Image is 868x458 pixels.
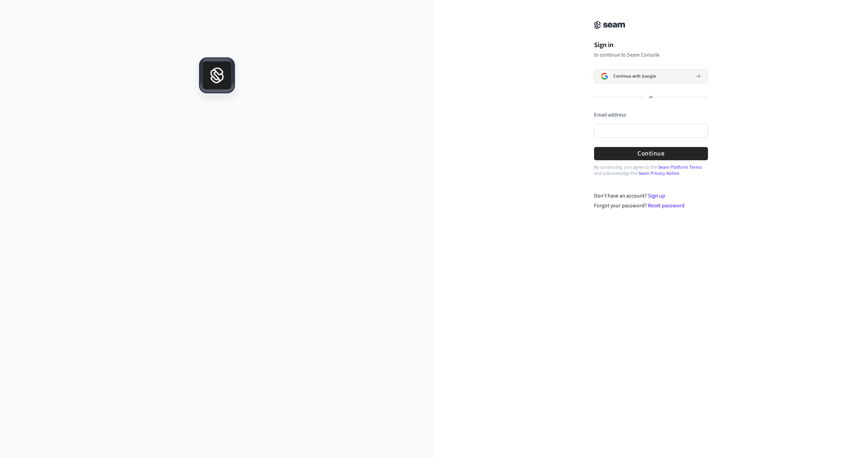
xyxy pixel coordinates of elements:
[648,202,685,209] a: Reset password
[594,192,708,200] div: Don't have an account?
[658,164,702,171] a: Seam Platform Terms
[594,147,708,160] button: Continue
[594,40,708,50] h1: Sign in
[594,202,708,210] div: Forgot your password?
[594,21,625,29] img: Seam Console
[649,94,653,100] p: or
[601,73,608,80] img: Sign in with Google
[648,192,665,200] a: Sign up
[594,164,708,176] p: By continuing, you agree to the and acknowledge the .
[594,111,626,119] label: Email address
[594,69,708,83] button: Sign in with GoogleContinue with Google
[638,170,679,177] a: Seam Privacy Notice
[613,74,656,79] span: Continue with Google
[594,51,708,58] p: to continue to Seam Console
